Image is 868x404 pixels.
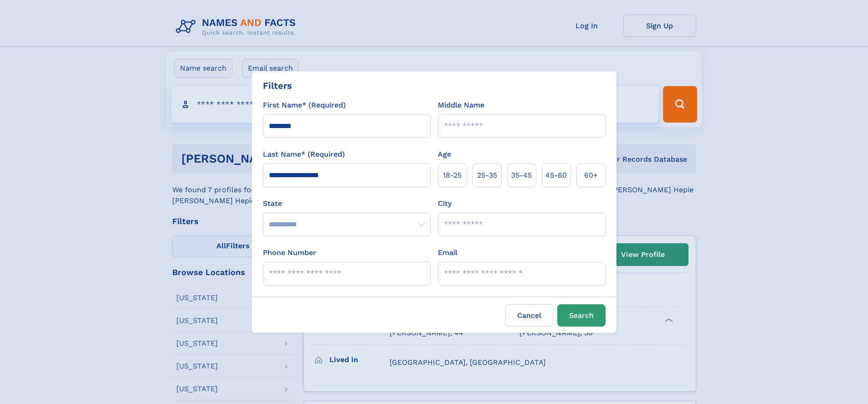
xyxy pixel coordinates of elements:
[438,198,452,209] label: City
[557,304,606,327] button: Search
[263,149,345,160] label: Last Name* (Required)
[438,247,457,258] label: Email
[263,79,292,92] div: Filters
[263,100,346,111] label: First Name* (Required)
[438,100,484,111] label: Middle Name
[477,170,497,181] span: 25‑35
[263,198,431,209] label: State
[511,170,532,181] span: 35‑45
[584,170,598,181] span: 60+
[263,247,316,258] label: Phone Number
[505,304,554,327] label: Cancel
[438,149,451,160] label: Age
[443,170,462,181] span: 18‑25
[545,170,567,181] span: 45‑60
